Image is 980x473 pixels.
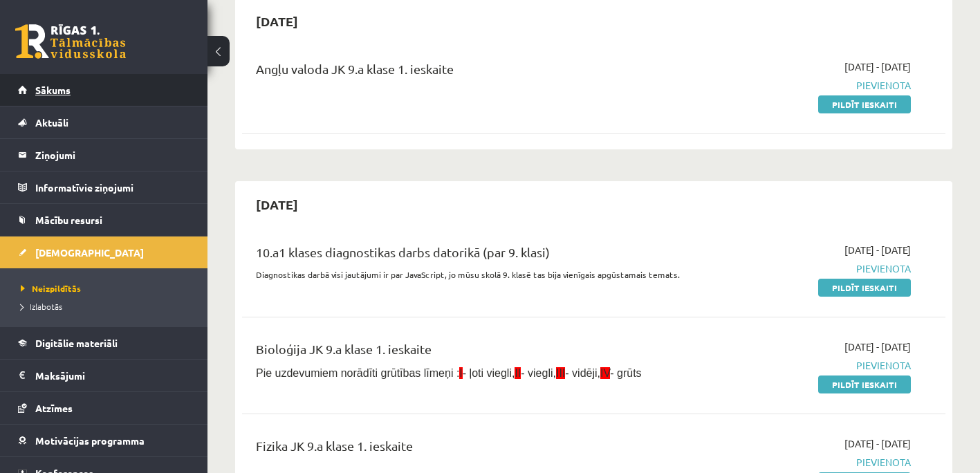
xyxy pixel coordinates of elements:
span: II [515,367,521,379]
span: [DATE] - [DATE] [844,340,911,354]
span: Pievienota [706,455,911,470]
a: Pildīt ieskaiti [818,279,911,297]
span: Pievienota [706,358,911,373]
a: Informatīvie ziņojumi [18,171,190,203]
h2: [DATE] [242,188,312,221]
a: Pildīt ieskaiti [818,95,911,113]
span: [DATE] - [DATE] [844,59,911,74]
legend: Maksājumi [35,360,190,391]
span: Atzīmes [35,402,73,414]
span: Neizpildītās [21,283,81,294]
div: Angļu valoda JK 9.a klase 1. ieskaite [256,59,685,85]
span: Pievienota [706,78,911,93]
a: Motivācijas programma [18,425,190,456]
span: Pie uzdevumiem norādīti grūtības līmeņi : - ļoti viegli, - viegli, - vidēji, - grūts [256,367,642,379]
p: Diagnostikas darbā visi jautājumi ir par JavaScript, jo mūsu skolā 9. klasē tas bija vienīgais ap... [256,268,685,281]
span: [DATE] - [DATE] [844,243,911,257]
a: Digitālie materiāli [18,327,190,359]
div: Fizika JK 9.a klase 1. ieskaite [256,436,685,462]
a: [DEMOGRAPHIC_DATA] [18,236,190,268]
a: Maksājumi [18,360,190,391]
a: Atzīmes [18,392,190,424]
span: III [556,367,565,379]
a: Mācību resursi [18,204,190,236]
span: Pievienota [706,261,911,276]
span: Motivācijas programma [35,434,145,447]
a: Izlabotās [21,300,194,313]
a: Ziņojumi [18,139,190,171]
a: Sākums [18,74,190,106]
span: IV [600,367,610,379]
div: 10.a1 klases diagnostikas darbs datorikā (par 9. klasi) [256,243,685,268]
a: Rīgas 1. Tālmācības vidusskola [15,24,126,59]
a: Neizpildītās [21,282,194,295]
legend: Ziņojumi [35,139,190,171]
span: I [459,367,462,379]
div: Bioloģija JK 9.a klase 1. ieskaite [256,340,685,365]
span: Izlabotās [21,301,62,312]
a: Aktuāli [18,106,190,138]
span: Mācību resursi [35,214,102,226]
span: Digitālie materiāli [35,337,118,349]
legend: Informatīvie ziņojumi [35,171,190,203]
span: [DATE] - [DATE] [844,436,911,451]
h2: [DATE] [242,5,312,37]
span: [DEMOGRAPHIC_DATA] [35,246,144,259]
a: Pildīt ieskaiti [818,375,911,393]
span: Sākums [35,84,71,96]
span: Aktuāli [35,116,68,129]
